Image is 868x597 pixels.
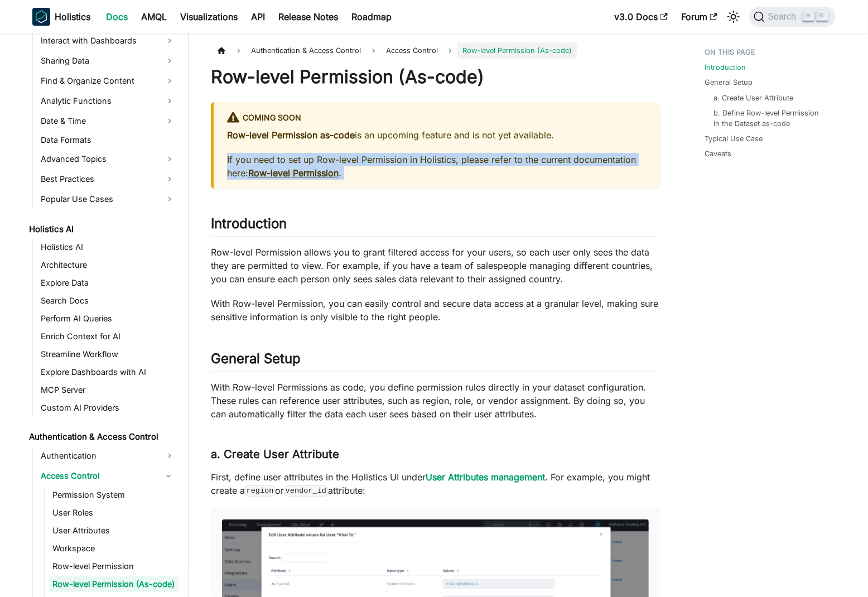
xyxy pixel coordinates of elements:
div: Coming Soon [227,111,647,126]
a: Date & Time [37,112,179,130]
a: Custom AI Providers [37,400,179,416]
a: User Attributes [49,523,179,538]
h3: a. Create User Attribute [211,447,660,461]
h1: Row-level Permission (As-code) [211,66,660,88]
span: Search [765,12,803,22]
a: a. Create User Attribute [713,93,793,103]
a: Row-level Permission [248,167,339,179]
a: User Attributes management [426,471,545,483]
a: User Roles [49,505,179,521]
a: Authentication [37,447,179,465]
p: is an upcoming feature and is not yet available. [227,128,647,142]
a: Sharing Data [37,52,179,70]
a: General Setup [705,77,753,88]
span: Row-level Permission (As-code) [457,42,577,59]
button: Switch between dark and light mode (currently light mode) [725,8,742,26]
a: Row-level Permission [49,559,179,574]
a: Best Practices [37,170,179,188]
a: Visualizations [173,8,244,26]
nav: Breadcrumbs [211,42,660,59]
h2: Introduction [211,215,660,237]
a: HolisticsHolistics [32,8,90,26]
a: v3.0 Docs [607,8,674,26]
a: Row-level Permission (As-code) [49,576,179,592]
a: Access Control [380,42,443,59]
kbd: ⌘ [803,11,814,21]
b: Holistics [55,10,90,23]
a: Popular Use Cases [37,190,179,208]
a: b. Define Row-level Permission in the Dataset as-code [713,108,824,129]
a: Data Formats [37,132,179,148]
a: Explore Data [37,275,179,291]
a: Streamline Workflow [37,346,179,362]
p: With Row-level Permission, you can easily control and secure data access at a granular level, mak... [211,297,660,324]
h2: General Setup [211,350,660,372]
img: Holistics [32,8,50,26]
a: Advanced Topics [37,150,179,168]
p: With ​Row-level Permissions as code, you define permission rules directly in your dataset configu... [211,381,660,421]
code: region [245,485,275,497]
a: Caveats [705,148,731,159]
a: AMQL [134,8,173,26]
p: If you need to set up Row-level Permission in Holistics, please refer to the current documentatio... [227,153,647,180]
span: Authentication & Access Control [245,42,367,59]
a: Authentication & Access Control [26,429,179,445]
nav: Docs sidebar [21,33,189,597]
a: Holistics AI [37,239,179,255]
a: Holistics AI [26,222,179,237]
kbd: K [817,11,828,21]
a: Introduction [705,62,746,73]
span: Access Control [386,46,438,55]
a: Release Notes [272,8,345,26]
a: Enrich Context for AI [37,329,179,344]
a: Permission System [49,487,179,503]
code: vendor_id [284,485,328,497]
p: First, define user attributes in the Holistics UI under . For example, you might create a or attr... [211,470,660,497]
button: Collapse sidebar category 'Access Control' [158,467,179,485]
a: Perform AI Queries [37,311,179,326]
a: Search Docs [37,293,179,309]
a: Architecture [37,257,179,273]
a: Explore Dashboards with AI [37,364,179,380]
a: Typical Use Case [705,133,763,144]
a: Docs [99,8,134,26]
a: Access Control [37,467,158,485]
a: Roadmap [345,8,398,26]
a: Interact with Dashboards [37,32,179,50]
a: API [244,8,272,26]
a: Find & Organize Content [37,72,179,90]
a: Forum [674,8,724,26]
button: Search (Command+K) [749,7,836,27]
p: Row-level Permission allows you to grant filtered access for your users, so each user only sees t... [211,245,660,286]
a: MCP Server [37,382,179,398]
strong: Row-level Permission as-code [227,129,355,141]
a: Home page [211,42,232,59]
a: Analytic Functions [37,92,179,110]
a: Workspace [49,541,179,556]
